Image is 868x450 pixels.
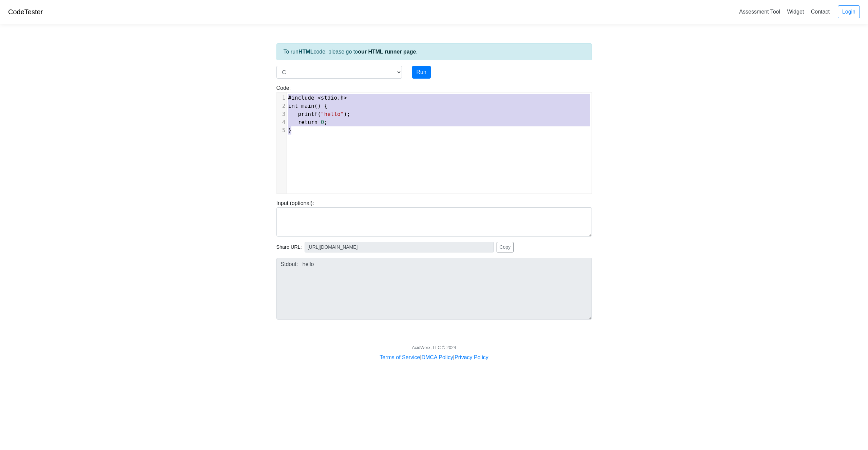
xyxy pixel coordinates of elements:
div: AcidWorx, LLC © 2024 [412,344,456,351]
a: Assessment Tool [736,6,783,17]
div: 1 [277,94,287,102]
button: Copy [497,242,514,252]
span: ( ); [288,111,350,117]
a: Widget [784,6,807,17]
a: Login [838,5,860,18]
span: "hello" [321,111,344,117]
a: CodeTester [8,8,43,16]
button: Run [412,66,431,79]
span: } [288,127,292,134]
div: | | [380,353,488,362]
strong: HTML [298,49,313,55]
div: 2 [277,102,287,110]
div: 4 [277,118,287,126]
span: Share URL: [276,244,302,251]
span: int [288,103,298,109]
span: main [301,103,314,109]
span: . [288,95,347,101]
div: To run code, please go to . [276,43,592,60]
a: Contact [808,6,832,17]
div: Input (optional): [271,199,597,237]
span: < [317,95,321,101]
span: () { [288,103,328,109]
span: h [341,95,344,101]
span: stdio [321,95,337,101]
div: 3 [277,110,287,118]
a: our HTML runner page [358,49,416,55]
span: > [344,95,347,101]
a: DMCA Policy [422,354,453,360]
span: printf [298,111,317,117]
span: ; [288,119,328,125]
div: Code: [271,84,597,194]
div: 5 [277,126,287,135]
input: No share available yet [305,242,494,252]
span: #include [288,95,314,101]
span: 0 [321,119,324,125]
a: Privacy Policy [455,354,488,360]
a: Terms of Service [380,354,420,360]
span: return [298,119,317,125]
